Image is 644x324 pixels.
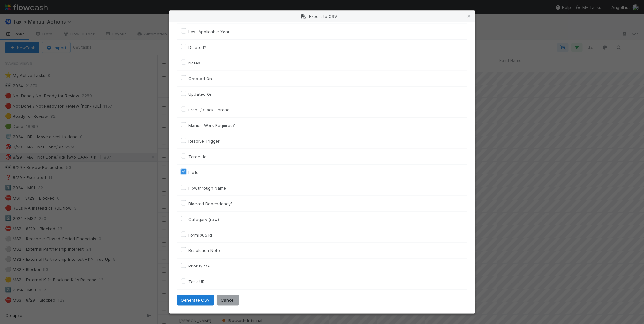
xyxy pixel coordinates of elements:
[189,28,230,35] label: Last Applicable Year
[217,295,239,306] button: Cancel
[189,262,210,270] label: Priority MA
[189,90,213,98] label: Updated On
[189,75,212,82] label: Created On
[169,11,475,22] div: Export to CSV
[177,295,214,306] button: Generate CSV
[189,184,226,192] label: Flowthrough Name
[189,169,199,176] label: Llc Id
[189,215,219,223] label: Category (raw)
[189,122,235,129] label: Manual Work Required?
[189,278,207,286] label: Task URL
[189,200,233,207] label: Blocked Dependency?
[189,231,212,239] label: Form1065 Id
[189,153,207,161] label: Target Id
[189,43,207,51] label: Deleted?
[189,137,220,145] label: Resolve Trigger
[189,106,230,114] label: Front / Slack Thread
[189,59,201,67] label: Notes
[189,247,220,254] label: Resolution Note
